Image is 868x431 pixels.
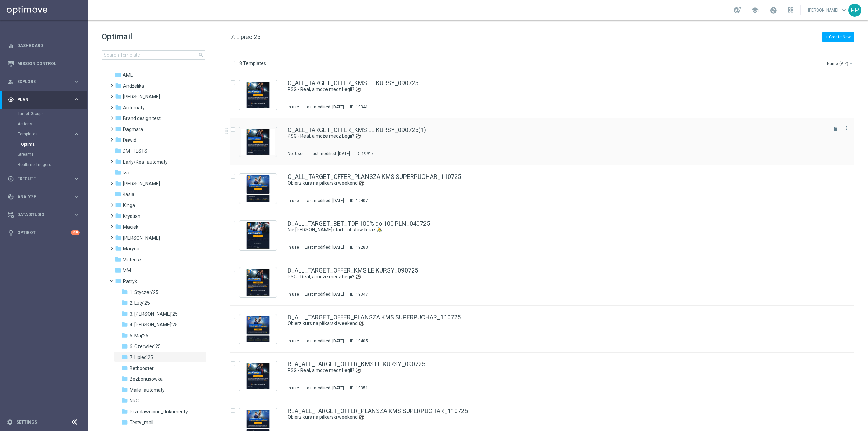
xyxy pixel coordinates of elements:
i: folder [115,147,121,154]
i: folder [121,375,128,382]
span: keyboard_arrow_down [840,6,848,14]
div: Last modified: [DATE] [302,104,347,110]
i: folder [115,136,122,143]
a: PSG - Real, a może mecz Legii? ⚽ [288,133,810,139]
span: 3. Marzec'25 [130,311,178,317]
div: Data Studio [8,212,73,218]
button: lightbulb Optibot +10 [7,230,80,236]
span: 5. Maj'25 [130,333,149,339]
div: ID: [347,104,368,110]
button: + Create New [822,32,854,42]
i: person_search [8,79,14,85]
div: PSG - Real, a może mecz Legii? ⚽ [288,86,825,93]
div: In use [288,104,299,110]
span: 1. Styczeń'25 [130,289,158,295]
span: Krystian [123,213,140,219]
span: Kasia [123,191,134,198]
div: 19407 [356,198,368,203]
div: In use [288,292,299,297]
span: Bezbonusowka [130,376,163,382]
i: keyboard_arrow_right [73,211,80,218]
span: 7. Lipiec'25 [130,354,153,360]
span: 4. Kwiecień'25 [130,322,178,328]
div: PSG - Real, a może mecz Legii? ⚽ [288,133,825,139]
i: folder [115,267,121,274]
div: Dashboard [8,37,80,55]
span: Marcin G. [123,235,160,241]
div: In use [288,198,299,203]
span: Dawid [123,137,136,143]
i: keyboard_arrow_right [73,131,80,137]
div: Not Used [288,151,305,156]
i: folder [115,180,122,187]
i: folder [115,256,121,263]
button: play_circle_outline Execute keyboard_arrow_right [7,176,80,182]
span: Mateusz [123,257,142,263]
button: person_search Explore keyboard_arrow_right [7,79,80,85]
span: Maile_automaty [130,387,165,393]
i: folder [121,386,128,393]
i: folder [121,408,128,415]
div: 19347 [356,292,368,297]
button: track_changes Analyze keyboard_arrow_right [7,194,80,200]
a: REA_ALL_TARGET_OFFER_KMS LE KURSY_090725 [288,361,425,367]
div: Target Groups [18,109,87,119]
img: 19405.jpeg [241,316,275,342]
button: Data Studio keyboard_arrow_right [7,212,80,218]
span: Early/Rea_automaty [123,159,168,165]
img: 19341.jpeg [241,82,275,108]
div: Templates [18,132,73,136]
span: Plan [17,98,73,102]
div: Press SPACE to select this row. [223,306,867,353]
a: PSG - Real, a może mecz Legii? ⚽ [288,86,810,93]
div: In use [288,245,299,250]
button: more_vert [843,124,850,132]
div: Templates [18,129,87,149]
span: Maryna [123,246,139,252]
i: folder [115,158,122,165]
div: Press SPACE to select this row. [223,118,867,165]
i: folder [121,354,128,360]
i: folder [115,234,122,241]
i: folder [115,104,122,111]
i: track_changes [8,194,14,200]
span: Betbooster [130,365,154,371]
i: more_vert [844,125,849,131]
div: ID: [353,151,374,156]
i: folder [121,310,128,317]
img: 19917.jpeg [241,129,275,155]
i: keyboard_arrow_right [73,96,80,103]
a: REA_ALL_TARGET_OFFER_PLANSZA KMS SUPERPUCHAR_110725 [288,408,468,414]
a: Settings [16,420,37,424]
div: Optimail [21,139,87,149]
i: keyboard_arrow_right [73,175,80,182]
span: Dagmara [123,126,143,132]
div: Plan [8,97,73,103]
a: Nie [PERSON_NAME] start - obstaw teraz 🚴 [288,227,810,233]
a: Obierz kurs na piłkarski weekend ⚽ [288,180,810,186]
a: Optibot [17,224,71,242]
span: Brand design test [123,115,161,121]
div: Last modified: [DATE] [302,385,347,391]
div: Press SPACE to select this row. [223,165,867,212]
i: folder [115,223,122,230]
button: gps_fixed Plan keyboard_arrow_right [7,97,80,102]
span: NRC [130,398,139,404]
a: Actions [18,121,71,127]
div: In use [288,385,299,391]
i: folder [115,115,122,121]
i: folder [115,191,121,198]
div: Mission Control [7,61,80,67]
div: PSG - Real, a może mecz Legii? ⚽ [288,274,825,280]
button: equalizer Dashboard [7,43,80,49]
div: Mission Control [8,55,80,73]
span: Andżelika [123,83,144,89]
div: Last modified: [DATE] [302,245,347,250]
a: C_ALL_TARGET_OFFER_KMS LE KURSY_090725(1) [288,127,426,133]
button: Templates keyboard_arrow_right [18,131,80,137]
a: Obierz kurs na piłkarski weekend ⚽ [288,414,810,420]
